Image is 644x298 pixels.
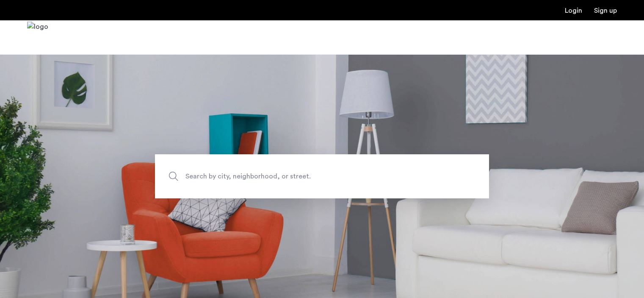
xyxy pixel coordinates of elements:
[565,7,582,14] a: Login
[27,22,48,53] img: logo
[155,154,489,198] input: Apartment Search
[594,7,617,14] a: Registration
[27,22,48,53] a: Cazamio Logo
[185,170,419,182] span: Search by city, neighborhood, or street.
